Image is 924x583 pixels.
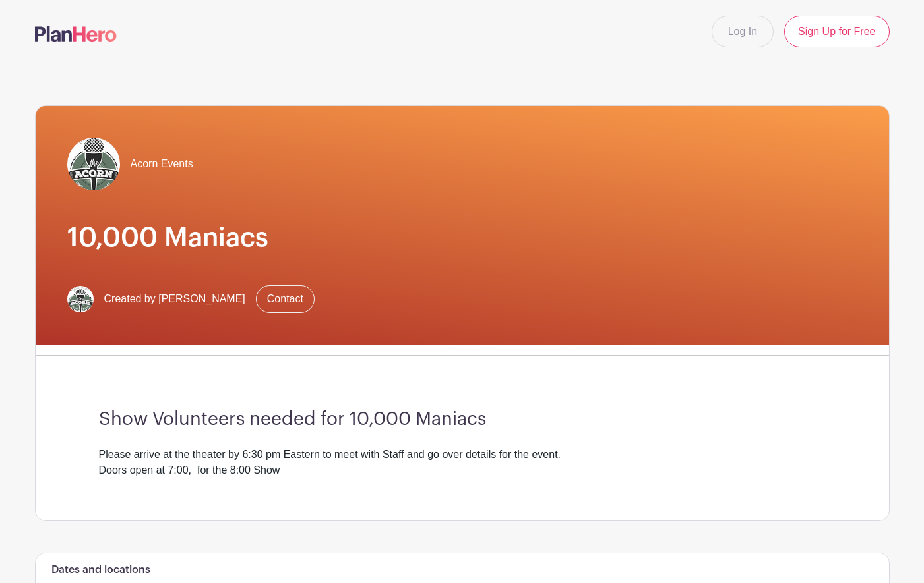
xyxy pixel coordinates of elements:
img: logo-507f7623f17ff9eddc593b1ce0a138ce2505c220e1c5a4e2b4648c50719b7d32.svg [35,26,117,42]
img: Acorn%20Logo%20SMALL.jpg [67,138,120,190]
h1: 10,000 Maniacs [67,222,857,254]
a: Contact [256,285,315,313]
div: Please arrive at the theater by 6:30 pm Eastern to meet with Staff and go over details for the ev... [99,447,826,478]
span: Created by [PERSON_NAME] [104,291,245,307]
h6: Dates and locations [51,564,150,576]
span: Acorn Events [131,156,193,172]
a: Sign Up for Free [784,16,889,47]
a: Log In [712,16,774,47]
img: Acorn%20Logo%20SMALL.jpg [67,286,94,312]
h3: Show Volunteers needed for 10,000 Maniacs [99,408,826,431]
